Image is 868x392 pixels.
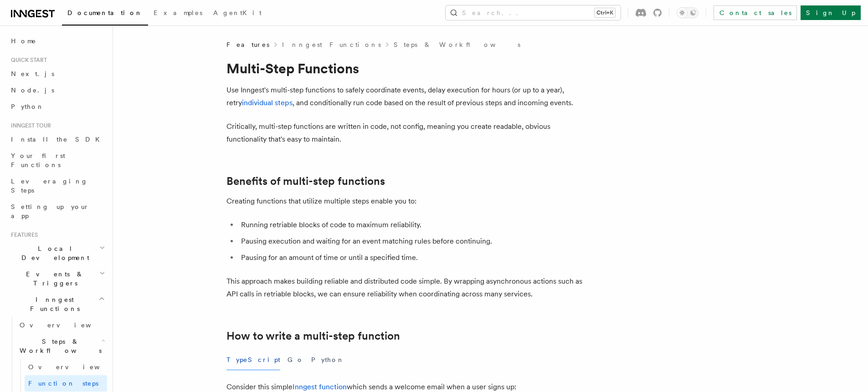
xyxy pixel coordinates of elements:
[7,56,47,64] span: Quick start
[148,3,208,25] a: Examples
[7,122,51,129] span: Inngest tour
[226,175,385,188] a: Benefits of multi-step functions
[16,317,107,333] a: Overview
[11,152,65,168] span: Your first Functions
[226,350,280,370] button: TypeScript
[394,40,520,49] a: Steps & Workflows
[11,103,44,110] span: Python
[677,7,699,18] button: Toggle dark mode
[7,66,107,82] a: Next.js
[226,330,400,342] a: How to write a multi-step function
[226,195,591,208] p: Creating functions that utilize multiple steps enable you to:
[238,219,591,231] li: Running retriable blocks of code to maximum reliability.
[7,33,107,49] a: Home
[16,333,107,359] button: Steps & Workflows
[282,40,381,49] a: Inngest Functions
[7,270,99,288] span: Events & Triggers
[226,84,591,109] p: Use Inngest's multi-step functions to safely coordinate events, delay execution for hours (or up ...
[7,173,107,199] a: Leveraging Steps
[11,36,36,46] span: Home
[20,321,113,329] span: Overview
[7,82,107,98] a: Node.js
[25,375,107,392] a: Function steps
[7,240,107,266] button: Local Development
[7,291,107,317] button: Inngest Functions
[595,8,615,17] kbd: Ctrl+K
[226,60,591,76] h1: Multi-Step Functions
[714,5,797,20] a: Contact sales
[7,131,107,148] a: Install the SDK
[154,9,202,16] span: Examples
[226,120,591,146] p: Critically, multi-step functions are written in code, not config, meaning you create readable, ob...
[446,5,621,20] button: Search...Ctrl+K
[16,337,102,355] span: Steps & Workflows
[28,380,98,387] span: Function steps
[11,136,105,143] span: Install the SDK
[801,5,861,20] a: Sign Up
[28,363,122,371] span: Overview
[226,275,591,300] p: This approach makes building reliable and distributed code simple. By wrapping asynchronous actio...
[238,251,591,264] li: Pausing for an amount of time or until a specified time.
[7,244,99,262] span: Local Development
[7,148,107,173] a: Your first Functions
[242,98,293,107] a: individual steps
[7,199,107,224] a: Setting up your app
[11,178,88,194] span: Leveraging Steps
[288,350,304,370] button: Go
[226,40,269,49] span: Features
[62,3,148,25] a: Documentation
[238,235,591,248] li: Pausing execution and waiting for an event matching rules before continuing.
[11,203,89,219] span: Setting up your app
[7,98,107,115] a: Python
[213,9,262,16] span: AgentKit
[7,295,98,313] span: Inngest Functions
[293,382,347,391] a: Inngest function
[7,231,38,239] span: Features
[208,3,267,25] a: AgentKit
[11,87,54,94] span: Node.js
[67,9,143,16] span: Documentation
[311,350,344,370] button: Python
[11,70,54,77] span: Next.js
[7,266,107,291] button: Events & Triggers
[25,359,107,375] a: Overview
